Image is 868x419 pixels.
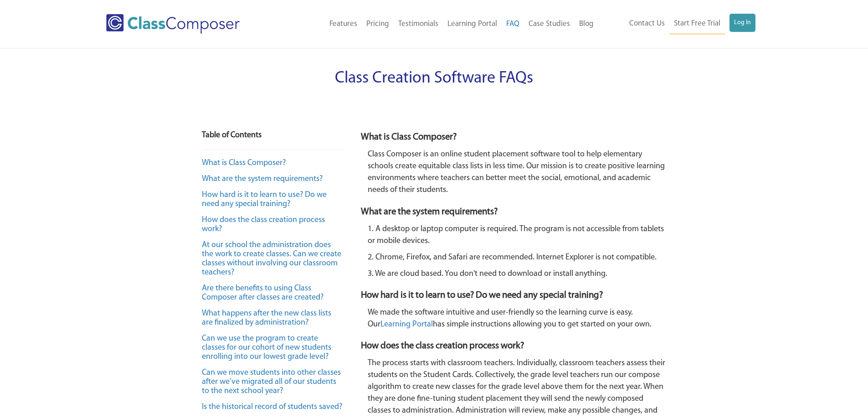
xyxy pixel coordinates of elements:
[669,14,725,34] a: Start Free Trial
[325,14,362,34] a: Features
[729,14,755,32] a: Log In
[361,207,498,217] strong: What are the system requirements?
[202,369,341,395] a: Can we move students into other classes after we’ve migrated all of our students to the next scho...
[335,70,533,87] span: Class Creation Software FAQs
[362,14,394,34] a: Pricing
[394,14,443,34] a: Testimonials
[277,14,598,34] nav: Header Menu
[361,290,603,300] strong: How hard is it to learn to use? Do we need any special training?
[202,335,331,361] a: Can we use the program to create classes for our cohort of new students enrolling into our lowest...
[575,14,598,34] a: Blog
[202,191,327,208] a: How hard is it to learn to use? Do we need any special training?
[202,310,331,327] a: What happens after the new class lists are finalized by administration?
[361,132,457,142] strong: What is Class Composer?
[368,223,666,247] p: 1. A desktop or laptop computer is required. The program is not accessible from tablets or mobile...
[524,14,575,34] a: Case Studies
[202,403,342,411] a: Is the historical record of students saved?
[502,14,524,34] a: FAQ
[625,14,669,34] a: Contact Us
[368,149,666,196] p: Class Composer is an online student placement software tool to help elementary schools create equ...
[106,14,240,34] img: Class Composer
[202,159,286,167] a: What is Class Composer?
[202,175,323,183] a: What are the system requirements?
[202,216,325,233] a: How does the class creation process work?
[368,252,666,264] p: 2. Chrome, Firefox, and Safari are recommended. Internet Explorer is not compatible.
[202,131,262,140] strong: Table of Contents
[380,321,433,329] a: Learning Portal
[361,341,524,351] strong: How does the class creation process work?
[202,285,324,302] a: Are there benefits to using Class Composer after classes are created?
[368,307,666,331] p: We made the software intuitive and user-friendly so the learning curve is easy. Our has simple in...
[598,14,755,34] nav: Header Menu
[202,241,341,277] a: At our school the administration does the work to create classes. Can we create classes without i...
[368,268,666,280] p: 3. We are cloud based. You don't need to download or install anything.
[443,14,502,34] a: Learning Portal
